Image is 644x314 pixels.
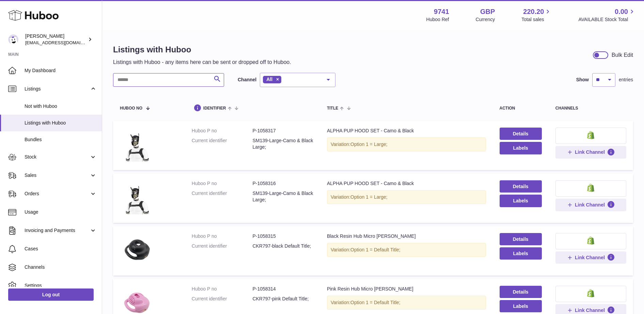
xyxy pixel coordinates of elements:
[426,16,449,23] div: Huboo Ref
[500,180,542,193] a: Details
[350,194,388,200] span: Option 1 = Large;
[327,190,486,204] div: Variation:
[555,199,626,211] button: Link Channel
[192,180,253,187] dt: Huboo P no
[480,7,495,16] strong: GBP
[575,202,605,208] span: Link Channel
[500,195,542,207] button: Labels
[350,300,400,305] span: Option 1 = Default Title;
[25,246,97,252] span: Cases
[350,247,400,252] span: Option 1 = Default Title;
[25,282,97,289] span: Settings
[500,300,542,312] button: Labels
[192,137,253,150] dt: Current identifier
[575,149,605,155] span: Link Channel
[327,106,338,111] span: title
[523,7,544,16] span: 220.20
[555,251,626,264] button: Link Channel
[500,247,542,260] button: Labels
[25,227,90,234] span: Invoicing and Payments
[578,16,636,23] span: AVAILABLE Stock Total
[25,67,97,74] span: My Dashboard
[575,307,605,313] span: Link Channel
[25,33,87,46] div: [PERSON_NAME]
[113,59,291,66] p: Listings with Huboo - any items here can be sent or dropped off to Huboo.
[25,136,97,143] span: Bundles
[500,286,542,298] a: Details
[615,7,628,16] span: 0.00
[555,146,626,158] button: Link Channel
[25,172,90,179] span: Sales
[203,106,226,111] span: identifier
[587,289,594,297] img: shopify-small.png
[25,120,97,126] span: Listings with Huboo
[252,296,313,302] dd: CKR797-pink Default Title;
[587,236,594,245] img: shopify-small.png
[578,7,636,23] a: 0.00 AVAILABLE Stock Total
[521,7,552,23] a: 220.20 Total sales
[252,180,313,187] dd: P-1058316
[327,233,486,239] div: Black Resin Hub Micro [PERSON_NAME]
[252,243,313,249] dd: CKR797-black Default Title;
[619,77,633,83] span: entries
[587,131,594,139] img: shopify-small.png
[434,7,449,16] strong: 9741
[521,16,552,23] span: Total sales
[25,191,90,197] span: Orders
[500,128,542,140] a: Details
[120,106,142,111] span: Huboo no
[327,296,486,310] div: Variation:
[192,233,253,239] dt: Huboo P no
[252,128,313,134] dd: P-1058317
[25,103,97,110] span: Not with Huboo
[575,254,605,261] span: Link Channel
[120,180,154,214] img: ALPHA PUP HOOD SET - Camo & Black
[120,128,154,162] img: ALPHA PUP HOOD SET - Camo & Black
[25,40,100,45] span: [EMAIL_ADDRESS][DOMAIN_NAME]
[327,243,486,257] div: Variation:
[327,286,486,292] div: Pink Resin Hub Micro [PERSON_NAME]
[25,86,90,92] span: Listings
[327,137,486,151] div: Variation:
[192,296,253,302] dt: Current identifier
[327,180,486,187] div: ALPHA PUP HOOD SET - Camo & Black
[192,243,253,249] dt: Current identifier
[576,77,589,83] label: Show
[252,233,313,239] dd: P-1058315
[192,286,253,292] dt: Huboo P no
[25,154,90,160] span: Stock
[500,233,542,245] a: Details
[192,190,253,203] dt: Current identifier
[350,142,388,147] span: Option 1 = Large;
[500,106,542,111] div: action
[252,190,313,203] dd: SM139-Large-Camo & Black Large;
[476,16,495,23] div: Currency
[555,106,626,111] div: channels
[8,34,18,45] img: internalAdmin-9741@internal.huboo.com
[500,142,542,154] button: Labels
[113,44,291,55] h1: Listings with Huboo
[252,286,313,292] dd: P-1058314
[327,128,486,134] div: ALPHA PUP HOOD SET - Camo & Black
[25,264,97,270] span: Channels
[238,77,256,83] label: Channel
[612,51,633,59] div: Bulk Edit
[8,288,94,301] a: Log out
[587,184,594,192] img: shopify-small.png
[120,233,154,267] img: Black Resin Hub Micro Chastity Cage
[192,128,253,134] dt: Huboo P no
[252,137,313,150] dd: SM139-Large-Camo & Black Large;
[266,77,272,82] span: All
[25,209,97,215] span: Usage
